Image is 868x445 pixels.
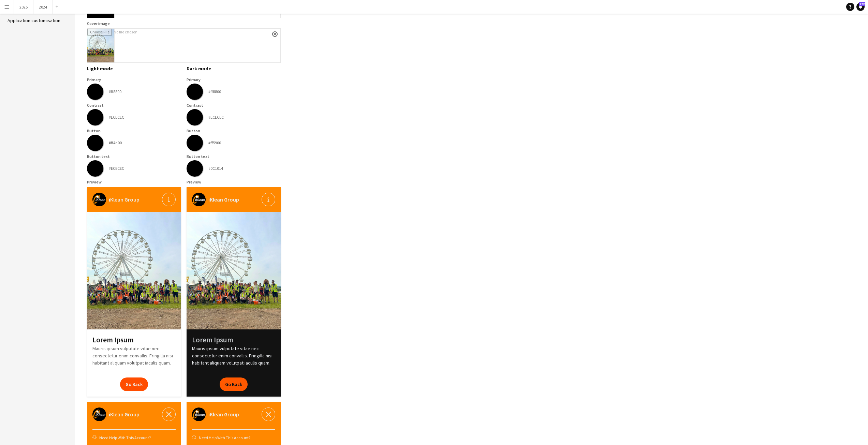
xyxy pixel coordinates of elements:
span: iKlean Group [109,195,139,204]
a: 772 [856,3,865,11]
div: Lorem Ipsum [192,335,275,345]
h3: Dark mode [187,65,281,72]
div: #0C1014 [208,166,223,171]
img: 2Q== [92,193,106,206]
div: Mauris ipsum vulputate vitae nec consectetur enim convallis. Fringilla nisi habitant aliquam volu... [87,329,181,397]
button: Go Back [120,377,148,391]
div: #ff5900 [208,140,221,145]
div: #ff8800 [109,89,121,94]
img: 2Q== [192,193,206,206]
div: Lorem Ipsum [92,335,176,345]
button: Go Back [220,377,248,391]
button: 2024 [33,0,53,14]
div: #ff8800 [208,89,221,94]
span: iKlean Group [208,410,239,418]
div: Mauris ipsum vulputate vitae nec consectetur enim convallis. Fringilla nisi habitant aliquam volu... [187,329,281,397]
img: 2Q== [192,407,206,421]
img: 2Q== [92,407,106,421]
img: thumb-eb706bd7-e761-4c6a-875d-a7f2a124c988.png [187,212,281,329]
span: iKlean Group [109,410,139,418]
img: thumb-eb706bd7-e761-4c6a-875d-a7f2a124c988.png [87,212,181,329]
a: Application customisation [8,17,60,24]
a: Role types [8,8,30,14]
button: 2025 [14,0,33,14]
div: #ff4d00 [109,140,122,145]
div: #ECECEC [109,166,124,171]
div: #ECECEC [109,115,124,120]
div: #ECECEC [208,115,224,120]
h3: Light mode [87,65,181,72]
span: 772 [859,2,865,6]
span: iKlean Group [208,195,239,204]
